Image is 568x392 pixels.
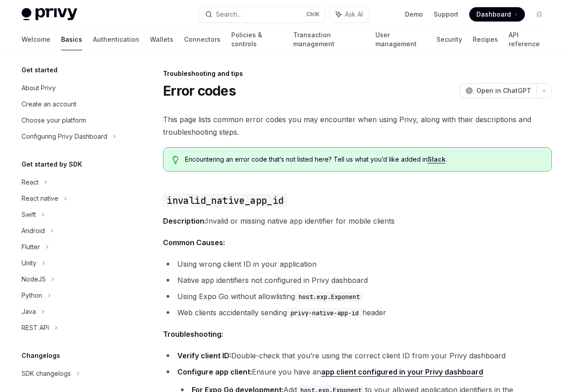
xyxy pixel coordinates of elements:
[293,29,364,50] a: Transaction management
[22,177,39,188] div: React
[184,29,220,50] a: Connectors
[375,29,426,50] a: User management
[163,330,223,339] strong: Troubleshooting:
[22,99,76,110] div: Create an account
[177,351,231,360] strong: Verify client ID:
[163,69,552,78] div: Troubleshooting and tips
[172,156,179,164] svg: Tip
[509,29,546,50] a: API reference
[22,83,56,93] div: About Privy
[163,215,552,227] span: Invalid or missing native app identifier for mobile clients
[22,193,58,204] div: React native
[22,290,42,301] div: Python
[163,194,287,207] code: invalid_native_app_id
[185,155,542,164] span: Encountering an error code that’s not listed here? Tell us what you’d like added in .
[163,113,552,138] span: This page lists common error codes you may encounter when using Privy, along with their descripti...
[199,6,325,22] button: Search...CtrlK
[476,86,531,95] span: Open in ChatGPT
[93,29,139,50] a: Authentication
[177,367,252,376] strong: Configure app client:
[473,29,498,50] a: Recipes
[22,322,49,333] div: REST API
[22,225,45,236] div: Android
[405,10,423,19] a: Demo
[436,29,462,50] a: Security
[163,290,552,303] li: Using Expo Go without allowlisting
[22,159,82,170] h5: Get started by SDK
[61,29,82,50] a: Basics
[22,258,36,269] div: Unity
[22,368,71,379] div: SDK changelogs
[476,10,511,19] span: Dashboard
[427,155,445,163] a: Slack
[14,112,129,128] a: Choose your platform
[532,7,546,22] button: Toggle dark mode
[231,29,282,50] a: Policies & controls
[22,29,50,50] a: Welcome
[14,80,129,96] a: About Privy
[163,306,552,319] li: Web clients accidentally sending header
[287,308,362,318] code: privy-native-app-id
[306,11,320,18] span: Ctrl K
[469,7,525,22] a: Dashboard
[22,242,40,252] div: Flutter
[163,258,552,270] li: Using wrong client ID in your application
[22,350,60,361] h5: Changelogs
[22,8,77,21] img: light logo
[150,29,173,50] a: Wallets
[14,96,129,112] a: Create an account
[460,83,537,98] button: Open in ChatGPT
[216,9,241,20] div: Search...
[22,306,36,317] div: Java
[22,209,36,220] div: Swift
[163,83,236,99] h1: Error codes
[295,292,363,302] code: host.exp.Exponent
[22,274,46,285] div: NodeJS
[22,131,107,142] div: Configuring Privy Dashboard
[22,115,86,126] div: Choose your platform
[163,274,552,286] li: Native app identifiers not configured in Privy dashboard
[321,367,483,377] a: app client configured in your Privy dashboard
[163,238,225,247] strong: Common Causes:
[345,10,363,19] span: Ask AI
[163,216,206,225] strong: Description:
[434,10,458,19] a: Support
[330,6,369,22] button: Ask AI
[22,65,57,75] h5: Get started
[163,349,552,362] li: Double-check that you’re using the correct client ID from your Privy dashboard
